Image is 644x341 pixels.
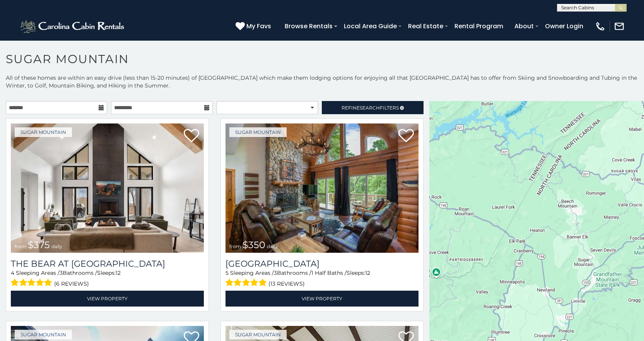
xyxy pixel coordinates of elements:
[243,239,265,250] span: $350
[225,259,419,269] h3: Grouse Moor Lodge
[11,291,204,307] a: View Property
[511,19,538,33] a: About
[274,269,277,276] span: 3
[398,128,414,144] a: Add to favorites
[614,21,625,32] img: mail-regular-white.png
[19,19,126,34] img: White-1-2.png
[225,123,419,253] a: from $350 daily
[11,259,204,269] h3: The Bear At Sugar Mountain
[225,123,419,253] img: 1714398141_thumbnail.jpeg
[116,269,121,276] span: 12
[322,101,423,114] a: RefineSearchFilters
[28,239,50,250] span: $375
[281,19,337,33] a: Browse Rentals
[54,279,89,289] span: (6 reviews)
[451,19,507,33] a: Rental Program
[11,123,204,253] a: from $375 daily
[11,123,204,253] img: 1714387646_thumbnail.jpeg
[365,269,370,276] span: 12
[404,19,447,33] a: Real Estate
[246,21,271,31] span: My Favs
[229,330,287,339] a: Sugar Mountain
[15,243,26,249] span: from
[225,269,419,289] div: Sleeping Areas / Bathrooms / Sleeps:
[11,269,14,276] span: 4
[15,330,72,339] a: Sugar Mountain
[51,243,62,249] span: daily
[225,291,419,307] a: View Property
[541,19,587,33] a: Owner Login
[595,21,606,32] img: phone-regular-white.png
[268,279,305,289] span: (13 reviews)
[225,269,229,276] span: 5
[267,243,278,249] span: daily
[229,243,241,249] span: from
[184,128,199,144] a: Add to favorites
[311,269,347,276] span: 1 Half Baths /
[11,259,204,269] a: The Bear At [GEOGRAPHIC_DATA]
[340,19,401,33] a: Local Area Guide
[229,127,287,137] a: Sugar Mountain
[236,21,273,31] a: My Favs
[225,259,419,269] a: [GEOGRAPHIC_DATA]
[60,269,63,276] span: 3
[11,269,204,289] div: Sleeping Areas / Bathrooms / Sleeps:
[360,105,380,111] span: Search
[15,127,72,137] a: Sugar Mountain
[342,105,399,111] span: Refine Filters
